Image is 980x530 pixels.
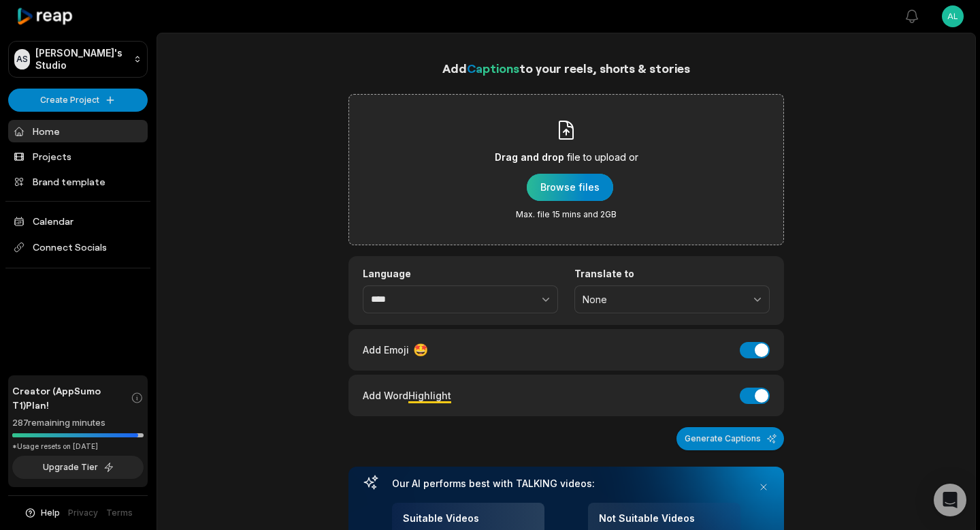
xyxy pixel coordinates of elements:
[363,343,409,357] span: Add Emoji
[8,120,148,142] a: Home
[467,61,519,76] span: Captions
[413,341,428,359] span: 🤩
[8,235,148,260] span: Connect Socials
[24,507,60,519] button: Help
[495,149,564,166] span: Drag and drop
[392,478,740,490] h3: Our AI performs best with TALKING videos:
[106,507,133,519] a: Terms
[583,294,742,306] span: None
[12,416,144,430] div: 287 remaining minutes
[35,47,128,72] p: [PERSON_NAME]'s Studio
[12,441,144,452] div: *Usage resets on [DATE]
[574,285,770,314] button: None
[363,268,558,280] label: Language
[14,49,30,69] div: AS
[408,390,451,401] span: Highlight
[41,507,60,519] span: Help
[8,89,148,112] button: Create Project
[676,427,784,450] button: Generate Captions
[8,145,148,168] a: Projects
[8,210,148,232] a: Calendar
[363,386,451,405] div: Add Word
[516,209,617,220] span: Max. file 15 mins and 2GB
[8,170,148,193] a: Brand template
[12,456,144,479] button: Upgrade Tier
[574,268,770,280] label: Translate to
[68,507,98,519] a: Privacy
[527,174,613,201] button: Drag and dropfile to upload orMax. file 15 mins and 2GB
[934,484,966,516] div: Open Intercom Messenger
[567,149,638,166] span: file to upload or
[348,59,784,78] h1: Add to your reels, shorts & stories
[12,384,131,412] span: Creator (AppSumo T1) Plan!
